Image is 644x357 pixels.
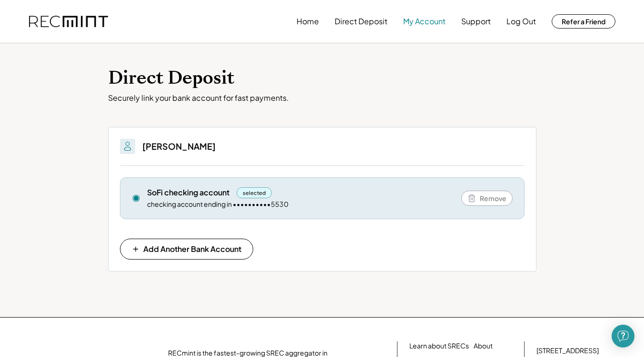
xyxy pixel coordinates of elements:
[297,12,319,31] button: Home
[506,12,536,31] button: Log Out
[552,14,615,29] button: Refer a Friend
[108,93,536,103] div: Securely link your bank account for fast payments.
[335,12,387,31] button: Direct Deposit
[409,341,469,351] a: Learn about SRECs
[108,67,536,89] h1: Direct Deposit
[461,191,513,206] button: Remove
[29,16,108,28] img: recmint-logotype%403x.png
[474,341,493,351] a: About
[612,325,634,347] div: Open Intercom Messenger
[147,187,229,198] div: SoFi checking account
[143,245,241,253] span: Add Another Bank Account
[120,239,253,260] button: Add Another Bank Account
[122,141,133,152] img: People.svg
[403,12,446,31] button: My Account
[237,187,272,198] div: selected
[480,195,506,202] span: Remove
[147,200,288,209] div: checking account ending in ••••••••••5530
[536,346,599,356] div: [STREET_ADDRESS]
[142,141,216,152] h3: [PERSON_NAME]
[461,12,491,31] button: Support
